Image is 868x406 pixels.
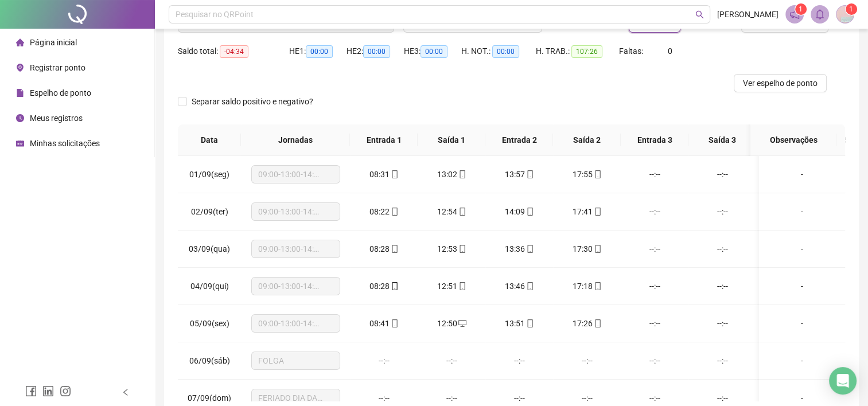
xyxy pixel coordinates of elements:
div: 17:26 [562,317,612,330]
span: home [16,38,24,46]
span: linkedin [42,385,54,397]
th: Entrada 3 [621,124,688,156]
div: --:-- [562,354,612,367]
div: --:-- [698,392,747,404]
span: 07/09(dom) [188,393,231,403]
th: Saída 1 [418,124,485,156]
div: - [768,280,836,292]
div: 08:28 [359,243,408,255]
div: --:-- [630,354,679,367]
sup: 1 [795,3,807,15]
span: facebook [25,385,37,397]
span: mobile [390,170,399,178]
div: 13:57 [495,168,544,181]
span: 06/09(sáb) [189,356,230,365]
div: 13:02 [427,168,476,181]
div: 17:55 [562,168,612,181]
div: --:-- [698,168,747,181]
th: Data [178,124,241,156]
span: 09:00-13:00-14:00-18:00 [258,166,333,183]
div: --:-- [427,354,476,367]
img: 58819 [836,6,854,23]
span: Registrar ponto [30,63,85,72]
span: clock-circle [16,114,24,122]
th: Entrada 1 [350,124,418,156]
div: --:-- [630,317,679,330]
div: HE 1: [289,45,347,58]
div: --:-- [698,280,747,292]
span: mobile [457,208,466,216]
div: H. TRAB.: [536,45,619,58]
span: mobile [525,245,534,253]
div: --:-- [630,168,679,181]
div: --:-- [495,392,544,404]
div: - [768,243,836,255]
th: Saída 2 [553,124,621,156]
div: 17:18 [562,280,612,292]
span: 01/09(seg) [189,170,229,179]
div: - [768,354,836,367]
div: 13:51 [495,317,544,330]
span: -04:34 [220,45,248,58]
span: 09:00-13:00-14:00-18:00 [258,203,333,220]
div: 08:41 [359,317,408,330]
span: 107:26 [571,45,602,58]
span: search [695,10,704,19]
span: mobile [593,319,602,327]
div: Open Intercom Messenger [829,367,857,395]
div: 17:30 [562,243,612,255]
span: 03/09(qua) [189,244,230,253]
span: mobile [390,245,399,253]
span: Faltas: [619,46,645,56]
span: Observações [760,134,827,146]
div: --:-- [630,205,679,218]
div: 08:22 [359,205,408,218]
span: notification [789,9,800,19]
div: --:-- [630,392,679,404]
span: environment [16,64,24,72]
span: Separar saldo positivo e negativo? [187,95,318,108]
div: --:-- [359,392,408,404]
span: mobile [593,245,602,253]
div: --:-- [359,354,408,367]
span: mobile [525,208,534,216]
div: HE 3: [404,45,461,58]
sup: Atualize o seu contato no menu Meus Dados [846,3,857,15]
span: [PERSON_NAME] [717,8,779,21]
button: Ver espelho de ponto [734,74,827,92]
div: --:-- [630,280,679,292]
span: 1 [849,5,853,13]
th: Entrada 2 [485,124,553,156]
span: 1 [799,5,803,13]
span: mobile [457,245,466,253]
span: mobile [390,319,399,327]
span: mobile [457,282,466,290]
span: desktop [457,319,466,327]
span: 04/09(qui) [190,282,229,291]
th: Saída 3 [688,124,756,156]
div: 14:09 [495,205,544,218]
div: - [768,392,836,404]
div: 08:31 [359,168,408,181]
span: Ver espelho de ponto [743,77,818,89]
span: mobile [525,319,534,327]
div: 17:41 [562,205,612,218]
span: 09:00-13:00-14:00-18:00 [258,240,333,257]
span: mobile [525,170,534,178]
span: mobile [390,282,399,290]
span: mobile [593,208,602,216]
span: Página inicial [30,38,77,47]
div: --:-- [698,354,747,367]
div: 12:53 [427,243,476,255]
span: mobile [525,282,534,290]
div: 12:51 [427,280,476,292]
span: file [16,89,24,97]
span: 09:00-13:00-14:00-18:00 [258,315,333,332]
div: 12:50 [427,317,476,330]
div: - [768,168,836,181]
div: Saldo total: [178,45,289,58]
div: 13:46 [495,280,544,292]
div: --:-- [698,243,747,255]
span: left [122,388,130,396]
div: - [768,317,836,330]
